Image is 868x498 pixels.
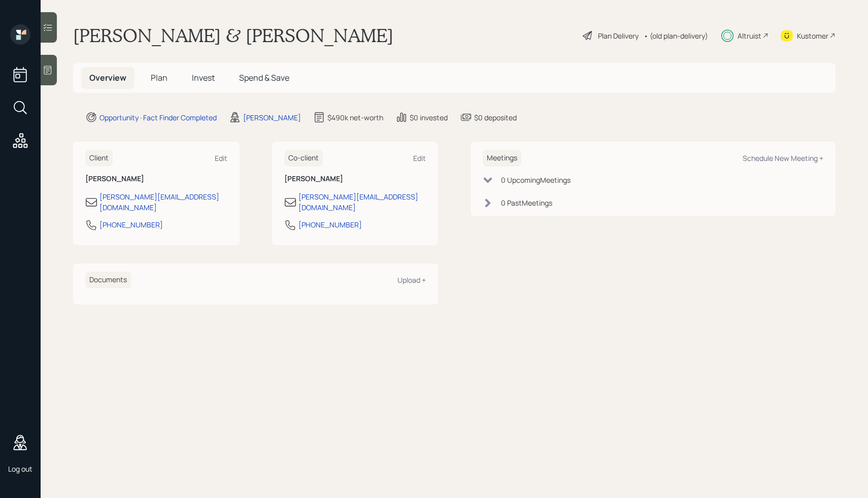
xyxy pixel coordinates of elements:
[99,112,217,123] div: Opportunity · Fact Finder Completed
[85,150,113,167] h6: Client
[239,72,289,83] span: Spend & Save
[413,153,426,163] div: Edit
[85,175,227,183] h6: [PERSON_NAME]
[738,30,761,41] div: Altruist
[644,30,708,41] div: • (old plan-delivery)
[743,153,823,163] div: Schedule New Meeting +
[151,72,168,83] span: Plan
[99,191,227,213] div: [PERSON_NAME][EMAIL_ADDRESS][DOMAIN_NAME]
[327,112,383,123] div: $490k net-worth
[397,275,426,285] div: Upload +
[192,72,215,83] span: Invest
[298,219,362,230] div: [PHONE_NUMBER]
[501,175,571,185] div: 0 Upcoming Meeting s
[483,150,521,167] h6: Meetings
[8,464,32,474] div: Log out
[284,150,323,167] h6: Co-client
[598,30,639,41] div: Plan Delivery
[73,24,393,47] h1: [PERSON_NAME] & [PERSON_NAME]
[501,197,552,208] div: 0 Past Meeting s
[474,112,517,123] div: $0 deposited
[797,30,828,41] div: Kustomer
[85,272,131,288] h6: Documents
[410,112,448,123] div: $0 invested
[99,219,163,230] div: [PHONE_NUMBER]
[298,191,426,213] div: [PERSON_NAME][EMAIL_ADDRESS][DOMAIN_NAME]
[215,153,227,163] div: Edit
[89,72,126,83] span: Overview
[243,112,301,123] div: [PERSON_NAME]
[284,175,426,183] h6: [PERSON_NAME]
